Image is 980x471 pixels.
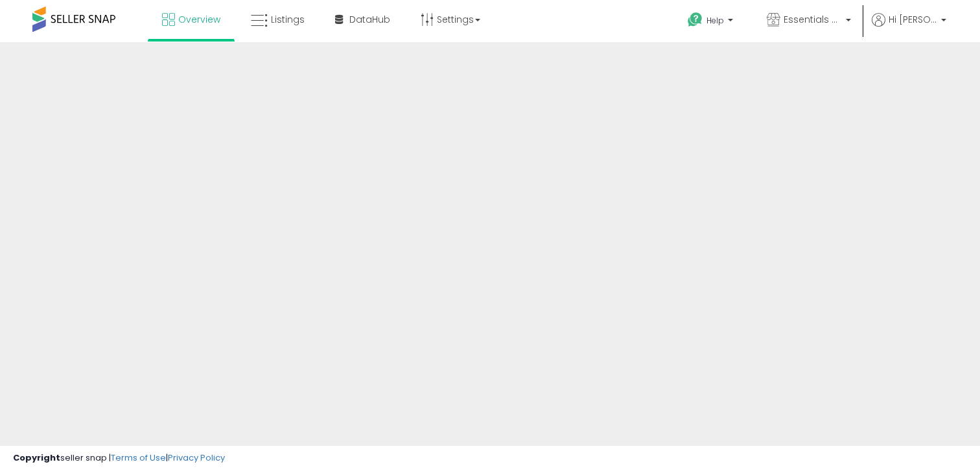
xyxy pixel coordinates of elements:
a: Help [677,2,746,42]
span: Essentials Supplied [784,13,842,26]
a: Terms of Use [111,452,166,464]
span: Hi [PERSON_NAME] [889,13,937,26]
span: Help [706,15,724,26]
a: Privacy Policy [168,452,225,464]
span: Listings [271,13,305,26]
span: Overview [178,13,220,26]
strong: Copyright [13,452,60,464]
a: Hi [PERSON_NAME] [872,13,946,42]
div: seller snap | | [13,452,225,465]
span: DataHub [349,13,390,26]
i: Get Help [687,12,703,28]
